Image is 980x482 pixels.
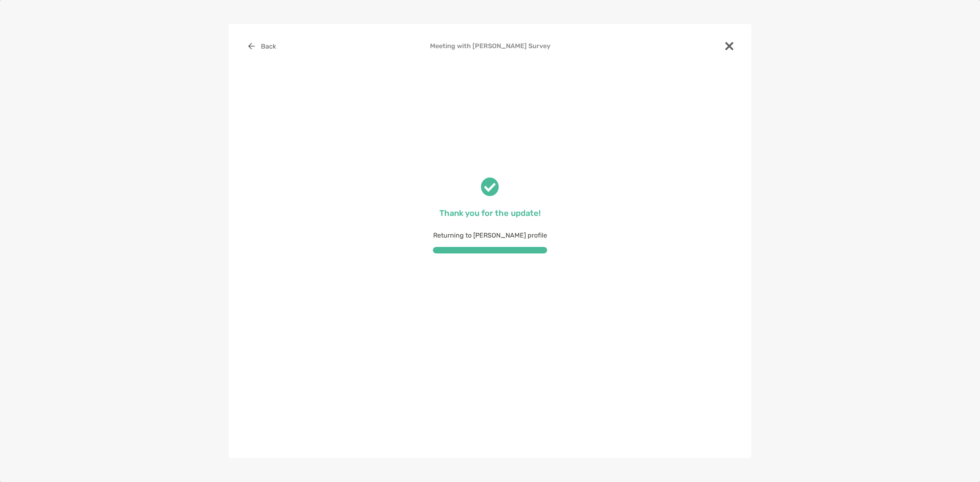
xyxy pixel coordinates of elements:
[433,230,547,240] p: Returning to [PERSON_NAME] profile
[481,178,499,196] img: check success
[242,37,282,55] button: Back
[248,43,255,49] img: button icon
[242,42,738,50] h4: Meeting with [PERSON_NAME] Survey
[725,42,733,50] img: close modal
[433,208,547,218] p: Thank you for the update!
